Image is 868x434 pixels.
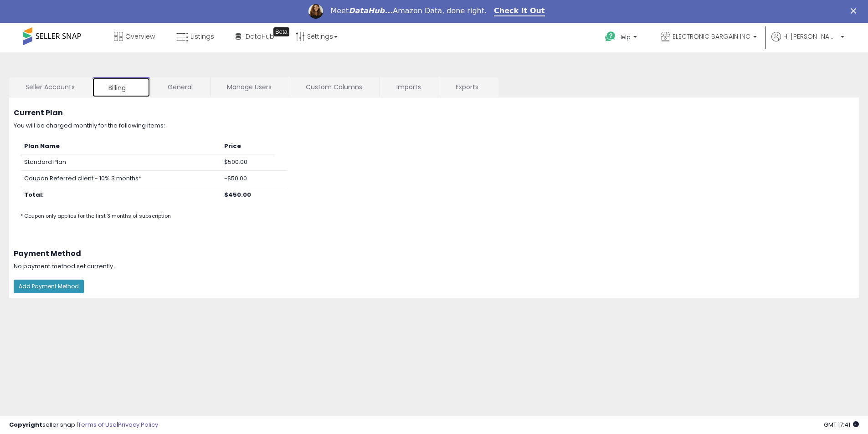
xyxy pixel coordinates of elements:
span: Help [618,33,631,41]
td: $500.00 [221,154,276,171]
a: Listings [169,23,221,50]
h3: Payment Method [14,250,854,258]
b: $450.00 [224,190,251,199]
div: Meet Amazon Data, done right. [330,6,487,15]
div: Tooltip anchor [273,27,289,36]
span: Listings [190,32,214,41]
i: Get Help [605,31,616,42]
span: Overview [125,32,155,41]
a: Imports [380,77,438,97]
td: -$50.00 [221,171,276,187]
small: * Coupon only applies for the first 3 months of subscription [21,212,171,220]
b: Total: [24,190,44,199]
i: DataHub... [349,6,393,15]
h3: Current Plan [14,109,854,117]
a: Check It Out [494,6,545,16]
a: Overview [107,23,162,50]
th: Plan Name [21,138,221,154]
a: General [151,77,209,97]
strong: Copyright [9,420,42,429]
a: Hi [PERSON_NAME] [771,32,844,52]
a: Terms of Use [78,420,117,429]
span: 2025-09-17 17:41 GMT [824,420,859,429]
a: Settings [289,23,344,50]
a: Manage Users [211,77,288,97]
span: DataHub [246,32,274,41]
th: Price [221,138,276,154]
div: Close [851,8,860,14]
span: ELECTRONIC BARGAIN INC [673,32,750,41]
a: Custom Columns [289,77,379,97]
a: Help [598,24,646,52]
div: No payment method set currently. [7,262,861,271]
button: Add Payment Method [14,280,84,293]
a: DataHub [229,23,281,50]
div: seller snap | | [9,421,158,429]
td: Standard Plan [21,154,221,171]
span: You will be charged monthly for the following items: [14,121,165,130]
a: Privacy Policy [118,420,158,429]
td: Coupon: Referred client - 10% 3 months* [21,171,221,187]
a: Exports [439,77,498,97]
a: Billing [92,77,150,97]
a: ELECTRONIC BARGAIN INC [654,23,764,52]
span: Hi [PERSON_NAME] [783,32,838,41]
img: Profile image for Georgie [308,4,323,19]
a: Seller Accounts [9,77,91,97]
